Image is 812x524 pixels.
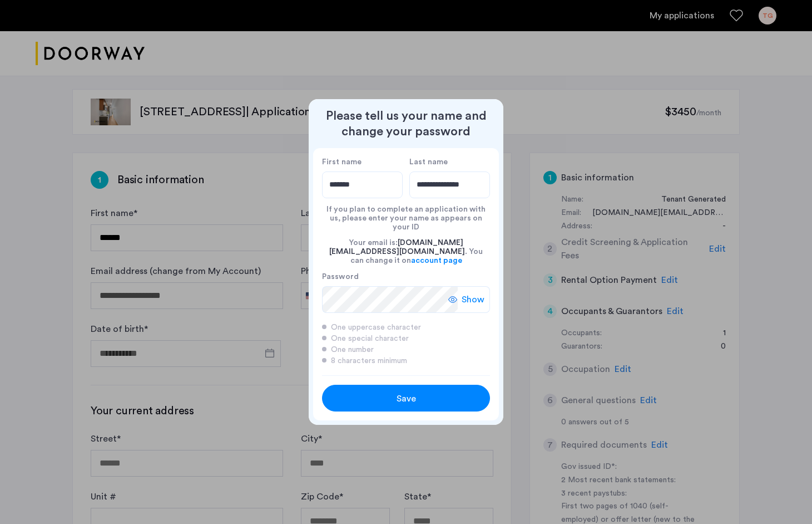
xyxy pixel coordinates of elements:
a: account page [411,256,462,265]
span: [DOMAIN_NAME][EMAIL_ADDRESS][DOMAIN_NAME] [329,239,465,256]
div: One uppercase character [322,322,490,333]
h2: Please tell us your name and change your password [313,108,499,139]
div: If you plan to complete an application with us, please enter your name as appears on your ID [322,198,490,232]
label: Password [322,272,458,282]
div: 8 characters minimum [322,355,490,366]
span: Show [462,293,484,306]
div: One special character [322,333,490,344]
label: Last name [409,157,490,167]
button: button [322,385,490,412]
span: Save [397,392,416,405]
div: One number [322,344,490,355]
div: Your email is: . You can change it on [322,232,490,272]
label: First name [322,157,403,167]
